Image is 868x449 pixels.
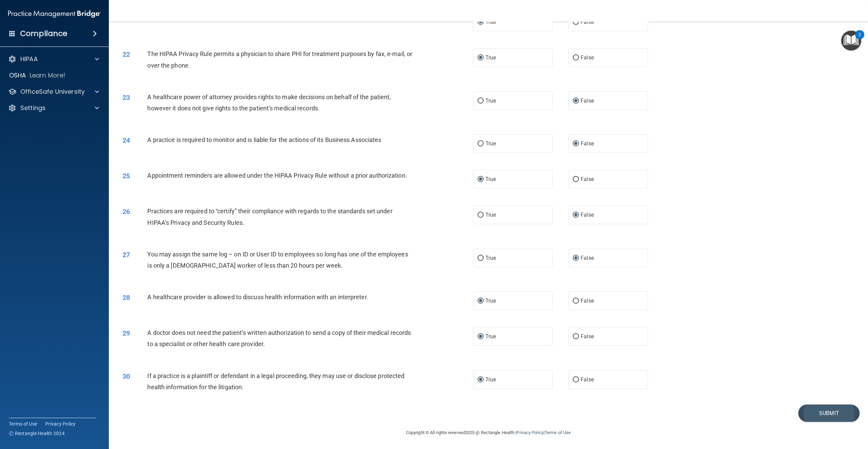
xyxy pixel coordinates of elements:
a: OfficeSafe University [8,88,99,96]
button: Submit [798,405,859,422]
input: False [573,213,579,218]
span: 22 [122,50,130,58]
span: 25 [122,172,130,180]
span: True [485,255,496,261]
a: Terms of Use [545,430,571,435]
span: True [485,176,496,182]
input: True [478,299,484,304]
span: False [581,54,594,61]
input: True [478,20,484,25]
input: True [478,377,484,382]
span: False [581,176,594,182]
span: False [581,212,594,218]
div: 2 [858,35,861,43]
p: OfficeSafe University [20,88,85,96]
span: 27 [122,251,130,259]
p: OSHA [9,71,26,79]
input: False [573,377,579,382]
input: True [478,177,484,182]
a: Terms of Use [9,420,37,427]
span: You may assign the same log – on ID or User ID to employees so long has one of the employees is o... [147,251,408,269]
span: True [485,97,496,104]
span: Appointment reminders are allowed under the HIPAA Privacy Rule without a prior authorization. [147,172,407,179]
span: True [485,212,496,218]
input: False [573,299,579,304]
iframe: Drift Widget Chat Controller [834,402,860,428]
span: 23 [122,93,130,102]
span: False [581,255,594,261]
span: True [485,376,496,383]
span: If a practice is a plaintiff or defendant in a legal proceeding, they may use or disclose protect... [147,372,404,391]
span: True [485,333,496,340]
input: True [478,98,484,104]
span: False [581,97,594,104]
span: Practices are required to “certify” their compliance with regards to the standards set under HIPA... [147,208,392,226]
input: True [478,213,484,218]
button: Open Resource Center, 2 new notifications [841,31,861,51]
span: False [581,19,594,25]
span: True [485,298,496,304]
input: False [573,141,579,146]
span: 30 [122,372,130,380]
span: True [485,19,496,25]
a: Settings [8,104,99,112]
a: Privacy Policy [45,420,76,427]
a: Privacy Policy [516,430,543,435]
span: 24 [122,136,130,144]
span: 26 [122,208,130,216]
input: True [478,334,484,339]
span: A healthcare provider is allowed to discuss health information with an interpreter. [147,293,368,301]
a: HIPAA [8,55,99,63]
span: A practice is required to monitor and is liable for the actions of its Business Associates [147,136,381,143]
input: True [478,141,484,146]
span: 29 [122,329,130,337]
span: A doctor does not need the patient’s written authorization to send a copy of their medical record... [147,329,411,347]
span: True [485,140,496,147]
input: False [573,55,579,60]
input: False [573,256,579,261]
p: HIPAA [20,55,38,63]
span: The HIPAA Privacy Rule permits a physician to share PHI for treatment purposes by fax, e-mail, or... [147,50,412,69]
span: False [581,333,594,340]
p: Learn More! [30,71,66,79]
span: False [581,298,594,304]
span: 28 [122,293,130,302]
span: Ⓒ Rectangle Health 2024 [9,430,65,437]
span: False [581,140,594,147]
input: True [478,256,484,261]
input: False [573,20,579,25]
span: A healthcare power of attorney provides rights to make decisions on behalf of the patient, howeve... [147,93,391,112]
span: True [485,54,496,61]
input: True [478,55,484,60]
input: False [573,98,579,104]
h4: Compliance [20,29,67,38]
span: False [581,376,594,383]
img: PMB logo [8,7,101,21]
input: False [573,177,579,182]
div: Copyright © All rights reserved 2025 @ Rectangle Health | | [364,422,613,444]
input: False [573,334,579,339]
p: Settings [20,104,46,112]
